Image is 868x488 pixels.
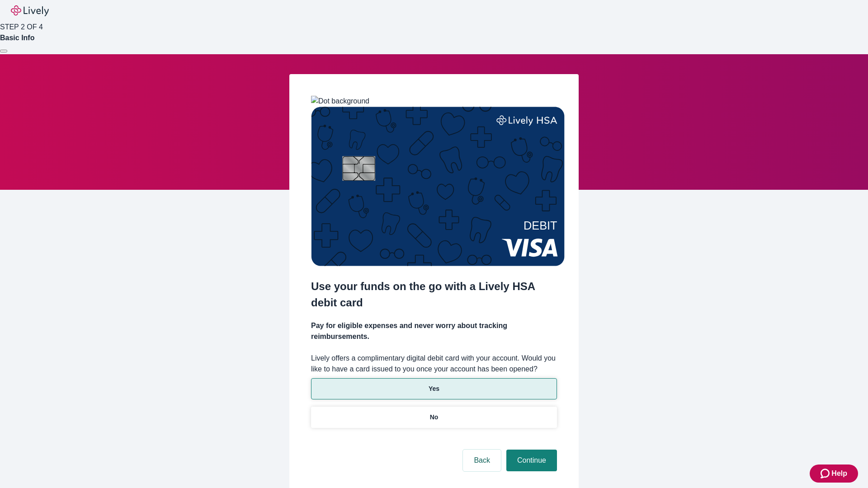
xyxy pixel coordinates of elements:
[463,450,501,471] button: Back
[429,384,439,394] p: Yes
[831,468,847,479] span: Help
[311,353,557,375] label: Lively offers a complimentary digital debit card with your account. Would you like to have a card...
[11,5,49,16] img: Lively
[311,378,557,399] button: Yes
[821,468,831,479] svg: Zendesk support icon
[311,107,565,266] img: Debit card
[430,413,439,422] p: No
[311,96,369,107] img: Dot background
[311,278,557,311] h2: Use your funds on the go with a Lively HSA debit card
[311,407,557,428] button: No
[506,450,557,471] button: Continue
[311,320,557,342] h4: Pay for eligible expenses and never worry about tracking reimbursements.
[810,465,858,483] button: Zendesk support iconHelp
